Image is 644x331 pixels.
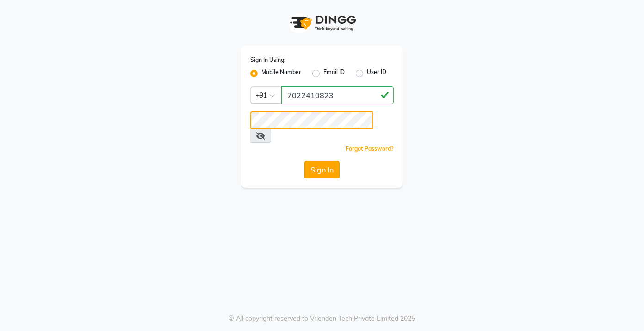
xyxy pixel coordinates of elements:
[281,86,394,104] input: Username
[304,161,340,178] button: Sign In
[323,68,345,79] label: Email ID
[250,56,285,64] label: Sign In Using:
[285,9,359,37] img: logo1.svg
[250,111,373,129] input: Username
[346,145,394,152] a: Forgot Password?
[261,68,301,79] label: Mobile Number
[367,68,386,79] label: User ID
